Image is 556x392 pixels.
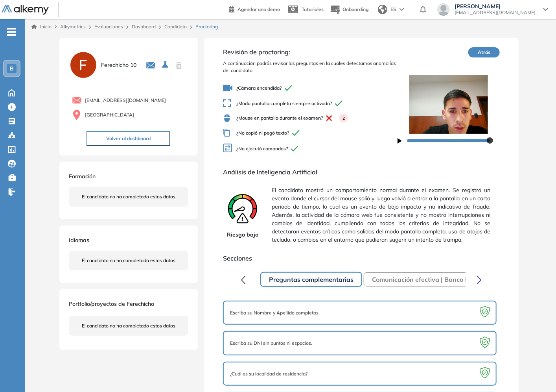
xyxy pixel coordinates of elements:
a: Inicio [31,23,52,30]
a: Candidato [164,24,187,30]
button: Atrás [468,47,500,57]
span: El candidato mostró un comportamiento normal durante el examen. Se registró un evento donde el cu... [272,183,490,247]
button: Onboarding [330,1,368,18]
a: Evaluaciones [94,24,123,30]
span: [EMAIL_ADDRESS][DOMAIN_NAME] [455,9,536,16]
img: world [378,5,387,14]
span: Idiomas [69,237,89,244]
span: ES [390,6,396,13]
span: Escriba su Nombre y Apellido completos. [230,309,320,316]
span: El candidato no ha completado estos datos [82,322,175,329]
span: [EMAIL_ADDRESS][DOMAIN_NAME] [85,97,166,104]
span: ¿Cámara encendida? [223,83,398,93]
span: B [10,65,14,72]
a: Agendar una demo [229,4,280,13]
span: El candidato no ha completado estos datos [82,193,175,200]
span: ¿Mouse en pantalla durante el examen? [223,114,398,122]
span: Portfolio/proyectos de Ferechicho [69,300,154,307]
button: Preguntas complementarias [260,272,362,287]
span: Formación [69,173,96,180]
span: Onboarding [342,6,368,12]
span: El candidato no ha completado estos datos [82,257,175,264]
span: Revisión de proctoring: [223,47,398,57]
button: Seleccione la evaluación activa [159,58,173,72]
img: Logo [2,5,49,15]
img: PROFILE_MENU_LOGO_USER [69,50,98,80]
a: Dashboard [132,24,156,30]
span: Proctoring [195,23,218,30]
i: - [7,31,16,33]
span: [PERSON_NAME] [455,3,536,9]
span: Tutoriales [302,6,324,12]
span: Escriba su DNI sin puntos ni espacios. [230,340,312,347]
span: Análisis de Inteligencia Artificial [223,167,500,177]
span: Ferechicho 10 [101,61,136,69]
span: A continuación podrás revisar las preguntas en la cuales detectamos anomalías del candidato. [223,60,398,74]
span: Riesgo bajo [227,231,258,239]
span: ¿Modo pantalla completa siempre activado? [223,99,398,107]
span: [GEOGRAPHIC_DATA] [85,111,134,118]
button: Comunicación efectiva | Banco Provincia [364,272,501,287]
div: 2 [339,114,348,122]
span: Alkymetrics [60,24,86,30]
span: ¿No copió ni pegó texto? [223,129,398,137]
span: ¿No ejecutó comandos? [223,143,398,155]
button: Volver al dashboard [87,131,170,146]
span: Agendar una demo [237,6,280,12]
span: Secciones [223,253,500,263]
img: arrow [400,8,404,11]
span: ¿Cuál es su localidad de residencia? [230,370,307,377]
